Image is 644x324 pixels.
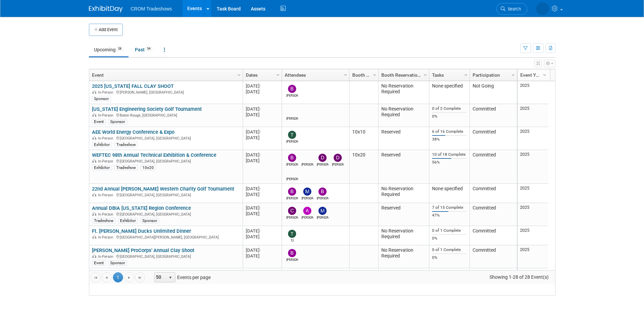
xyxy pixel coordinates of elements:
div: Event [92,119,106,124]
span: Search [505,6,521,11]
div: [DATE] [246,83,279,89]
div: [DATE] [246,234,279,240]
td: No Reservation Required [378,245,429,268]
td: Committed [470,268,517,291]
img: Branden Peterson [288,188,296,196]
td: No Reservation Required [378,184,429,203]
td: 10x10 [349,127,378,150]
div: Tod Green [286,139,298,144]
span: Column Settings [463,72,469,78]
span: - [260,152,261,157]
div: 0% [432,255,467,260]
td: 2025 [518,104,548,127]
span: In-Person [98,136,115,141]
div: 10x20 [140,165,156,170]
div: Tradeshow [92,218,116,223]
img: Branden Peterson [288,85,296,93]
div: [DATE] [246,135,279,141]
a: Go to the previous page [101,272,112,282]
span: In-Person [98,113,115,118]
div: [DATE] [246,186,279,192]
div: Branden Peterson [286,196,298,201]
a: Participation [473,69,512,81]
span: Column Settings [372,72,377,78]
a: Event [92,69,238,81]
img: Kristin Elliott [288,168,296,176]
td: 2025 [518,226,548,245]
a: Column Settings [371,69,378,79]
div: [DATE] [246,158,279,164]
div: [GEOGRAPHIC_DATA], [GEOGRAPHIC_DATA] [92,253,240,259]
div: [DATE] [246,228,279,234]
div: Cameron Kenyon [286,215,298,220]
div: [GEOGRAPHIC_DATA], [GEOGRAPHIC_DATA] [92,158,240,164]
img: Cameron Kenyon [288,207,296,215]
span: - [260,83,261,89]
div: Tradeshow [114,165,138,170]
div: [DATE] [246,247,279,253]
div: 7 of 15 Complete [432,205,467,210]
div: 6 of 16 Complete [432,129,467,134]
td: Reserved [378,150,429,184]
div: [PERSON_NAME], [GEOGRAPHIC_DATA] [92,89,240,95]
div: [GEOGRAPHIC_DATA], [GEOGRAPHIC_DATA] [92,211,240,217]
img: In-Person Event [92,136,96,140]
div: [GEOGRAPHIC_DATA], [GEOGRAPHIC_DATA] [92,192,240,198]
a: Upcoming28 [89,43,128,56]
a: [US_STATE] Engineering Society Golf Tournament [92,106,202,112]
a: AEE World Energy Conference & Expo [92,129,174,135]
span: Column Settings [236,72,242,78]
button: Add Event [89,24,123,36]
div: Myers Carpenter [302,196,313,201]
div: Sponsor [108,119,127,124]
a: Column Settings [509,69,517,79]
div: 0 of 1 Complete [432,228,467,233]
span: Go to the last page [137,275,143,280]
div: 47% [432,213,467,218]
div: Branden Peterson [286,93,298,98]
a: Booth Reservation Status [381,69,425,81]
a: Booth Size [352,69,374,81]
a: Go to the last page [135,272,145,282]
a: Column Settings [274,69,282,79]
div: Sponsor [92,96,111,101]
div: Baton Rouge, [GEOGRAPHIC_DATA] [92,112,240,118]
span: Column Settings [275,72,281,78]
div: Exhibitor [118,218,138,223]
td: Committed [470,245,517,268]
img: In-Person Event [92,235,96,239]
a: Column Settings [422,69,429,79]
a: Ft. [PERSON_NAME] Ducks Unlimited Dinner [92,228,191,234]
a: Event Year [520,69,544,81]
a: WEFTEC 98th Annual Technical Exhibition & Conference [92,152,216,158]
td: 10x20 [349,150,378,184]
span: Column Settings [423,72,428,78]
a: Column Settings [462,69,470,79]
span: 50 [154,273,166,282]
img: Myers Carpenter [303,188,311,196]
a: Annual DBIA [US_STATE] Region Conference [92,205,191,211]
img: Daniel Haugland [318,154,327,162]
span: In-Person [98,254,115,259]
img: TJ Williams [288,230,296,238]
img: Tod Green [288,131,296,139]
div: Blake Roberts [317,196,329,201]
div: Sponsor [140,218,159,223]
img: Michael Brandao [318,207,327,215]
td: 2025 [518,268,548,291]
div: Alan Raymond [286,116,298,121]
span: In-Person [98,193,115,197]
div: [GEOGRAPHIC_DATA], [GEOGRAPHIC_DATA] [92,135,240,141]
div: Daniel Haugland [317,162,329,167]
div: 0% [432,236,467,241]
div: Michael Brandao [317,215,329,220]
span: Showing 1-28 of 28 Event(s) [483,272,555,282]
span: Go to the next page [126,275,132,280]
td: 2025 [518,127,548,150]
td: Committed [470,184,517,203]
div: [DATE] [246,211,279,217]
img: In-Person Event [92,90,96,94]
span: select [168,275,173,280]
span: - [260,186,261,191]
img: In-Person Event [92,193,96,196]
